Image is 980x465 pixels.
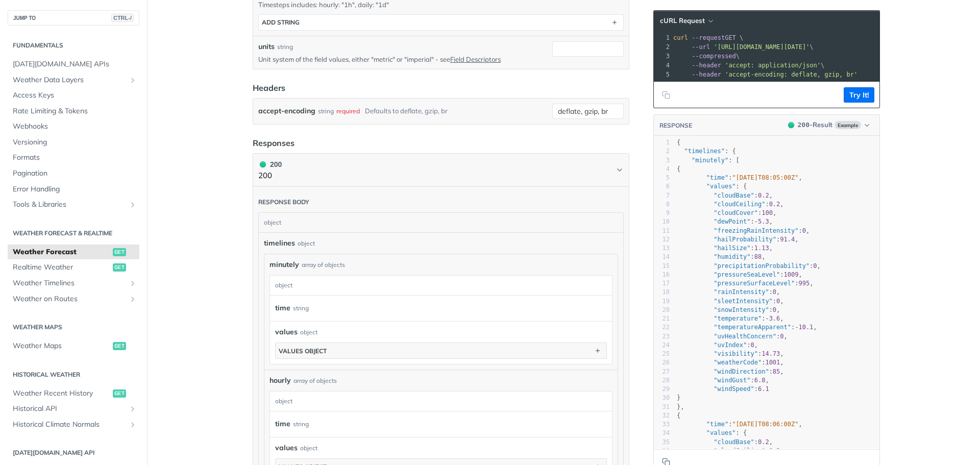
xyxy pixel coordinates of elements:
span: 0.2 [769,201,780,208]
span: get [113,389,126,398]
a: Formats [8,150,139,165]
span: : , [677,174,802,181]
span: Weather Maps [13,341,110,351]
span: "[DATE]T08:06:00Z" [732,421,798,428]
span: [DATE][DOMAIN_NAME] APIs [13,59,137,69]
span: : , [677,192,773,199]
span: "temperature" [714,315,762,322]
div: 33 [654,420,670,429]
div: 17 [654,279,670,288]
span: "values" [706,183,736,190]
a: Access Keys [8,88,139,103]
div: 11 [654,227,670,235]
button: ADD string [259,15,623,30]
span: Weather Forecast [13,247,110,257]
a: Historical Climate NormalsShow subpages for Historical Climate Normals [8,417,139,432]
div: 8 [654,200,670,209]
span: Weather Data Layers [13,75,126,85]
div: 5 [654,174,670,182]
span: 1.13 [754,244,769,252]
div: 2 [654,147,670,156]
div: 32 [654,411,670,420]
span: "visibility" [714,350,758,357]
span: 91.4 [780,236,795,243]
span: 0 [813,262,817,270]
span: "pressureSurfaceLevel" [714,280,795,287]
span: Weather on Routes [13,294,126,304]
span: cURL Request [660,16,705,25]
div: string [293,301,309,315]
span: : { [677,148,736,155]
span: : , [677,201,784,208]
span: "cloudBase" [714,438,754,446]
span: : { [677,429,747,436]
span: "precipitationProbability" [714,262,810,270]
span: Formats [13,153,137,163]
a: Weather Mapsget [8,338,139,354]
div: values object [279,347,327,355]
span: "[DATE]T08:05:00Z" [732,174,798,181]
span: "snowIntensity" [714,306,769,313]
button: values object [276,343,606,358]
label: units [258,41,275,52]
span: 88 [754,253,762,260]
span: : , [677,324,817,331]
h2: Weather Maps [8,323,139,332]
span: } [677,394,680,401]
span: "freezingRainIntensity" [714,227,798,234]
div: 26 [654,358,670,367]
div: 13 [654,244,670,253]
a: Error Handling [8,182,139,197]
span: values [275,327,298,337]
div: 9 [654,209,670,217]
span: : , [677,359,784,366]
span: : { [677,183,747,190]
a: Historical APIShow subpages for Historical API [8,401,139,417]
span: : , [677,253,766,260]
div: Headers [253,82,285,94]
span: "cloudCover" [714,209,758,216]
div: 31 [654,403,670,411]
span: "humidity" [714,253,750,260]
span: : , [677,377,769,384]
span: "time" [706,174,728,181]
span: 0.2 [758,192,769,199]
div: 27 [654,368,670,376]
label: time [275,301,290,315]
span: Rate Limiting & Tokens [13,106,137,116]
span: "values" [706,429,736,436]
span: : , [677,227,810,234]
span: "uvHealthConcern" [714,333,776,340]
span: \ [673,53,740,60]
div: object [259,213,621,232]
span: : , [677,271,802,278]
h2: Historical Weather [8,370,139,379]
span: Weather Timelines [13,278,126,288]
span: Historical API [13,404,126,414]
span: : [ [677,157,740,164]
span: "pressureSeaLevel" [714,271,780,278]
span: "cloudBase" [714,192,754,199]
span: minutely [269,259,299,270]
div: 34 [654,429,670,437]
span: : [677,385,769,393]
span: : , [677,298,784,305]
span: Weather Recent History [13,388,110,399]
div: 4 [654,61,671,70]
span: \ [673,62,824,69]
span: "temperatureApparent" [714,324,791,331]
span: Pagination [13,168,137,179]
div: 35 [654,438,670,447]
h2: [DATE][DOMAIN_NAME] API [8,448,139,457]
p: 200 [258,170,282,182]
span: values [275,443,298,453]
a: Tools & LibrariesShow subpages for Tools & Libraries [8,197,139,212]
div: 24 [654,341,670,350]
span: : , [677,244,773,252]
span: "windSpeed" [714,385,754,393]
span: "dewPoint" [714,218,750,225]
span: }, [677,403,684,410]
div: 36 [654,447,670,455]
span: 10.1 [798,324,813,331]
button: Show subpages for Tools & Libraries [129,201,137,209]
